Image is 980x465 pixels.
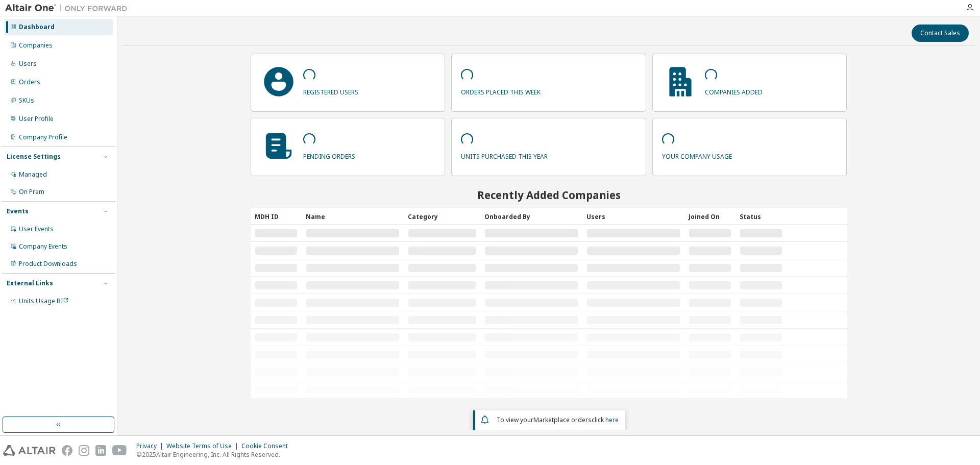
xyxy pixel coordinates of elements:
[740,208,782,225] div: Status
[497,415,619,424] span: To view your click
[484,208,578,225] div: Onboarded By
[166,442,241,450] div: Website Terms of Use
[19,60,37,68] div: Users
[251,188,847,202] h2: Recently Added Companies
[461,149,548,161] p: units purchased this year
[461,85,541,96] p: orders placed this week
[7,279,53,287] div: External Links
[19,133,67,141] div: Company Profile
[19,188,44,196] div: On Prem
[7,207,29,215] div: Events
[303,85,358,96] p: registered users
[19,170,47,179] div: Managed
[79,445,89,456] img: instagram.svg
[19,297,69,305] span: Units Usage BI
[586,208,680,225] div: Users
[112,445,127,456] img: youtube.svg
[533,415,592,424] em: Marketplace orders
[19,96,34,105] div: SKUs
[19,41,53,50] div: Companies
[19,225,54,233] div: User Events
[662,149,732,161] p: your company usage
[705,85,763,96] p: companies added
[136,442,166,450] div: Privacy
[5,3,133,13] img: Altair One
[95,445,106,456] img: linkedin.svg
[19,260,77,268] div: Product Downloads
[3,445,56,456] img: altair_logo.svg
[62,445,72,456] img: facebook.svg
[19,23,55,31] div: Dashboard
[605,415,619,424] a: here
[136,450,294,459] p: © 2025 Altair Engineering, Inc. All Rights Reserved.
[241,442,294,450] div: Cookie Consent
[306,208,400,225] div: Name
[255,208,298,225] div: MDH ID
[7,153,61,161] div: License Settings
[408,208,476,225] div: Category
[912,25,969,42] button: Contact Sales
[303,149,355,161] p: pending orders
[19,115,54,123] div: User Profile
[689,208,731,225] div: Joined On
[19,242,67,251] div: Company Events
[19,78,40,86] div: Orders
